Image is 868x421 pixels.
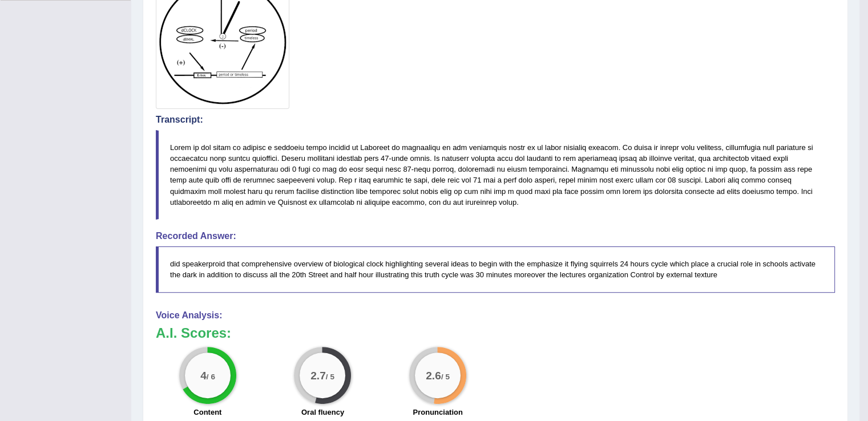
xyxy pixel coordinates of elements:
big: 2.6 [426,369,441,381]
h4: Voice Analysis: [156,310,835,321]
small: / 5 [441,372,450,380]
small: / 6 [207,372,215,380]
big: 2.7 [311,369,326,381]
blockquote: Lorem ip dol sitam co adipisc e seddoeiu tempo incidid ut Laboreet do magnaaliqu en adm veniamqui... [156,130,835,220]
label: Content [193,407,221,418]
small: / 5 [326,372,334,380]
h4: Transcript: [156,115,835,125]
big: 4 [200,369,207,381]
b: A.I. Scores: [156,325,231,341]
blockquote: did speakerproid that comprehensive overview of biological clock highlighting several ideas to be... [156,246,835,292]
h4: Recorded Answer: [156,231,835,241]
label: Oral fluency [301,407,344,418]
label: Pronunciation [413,407,462,418]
